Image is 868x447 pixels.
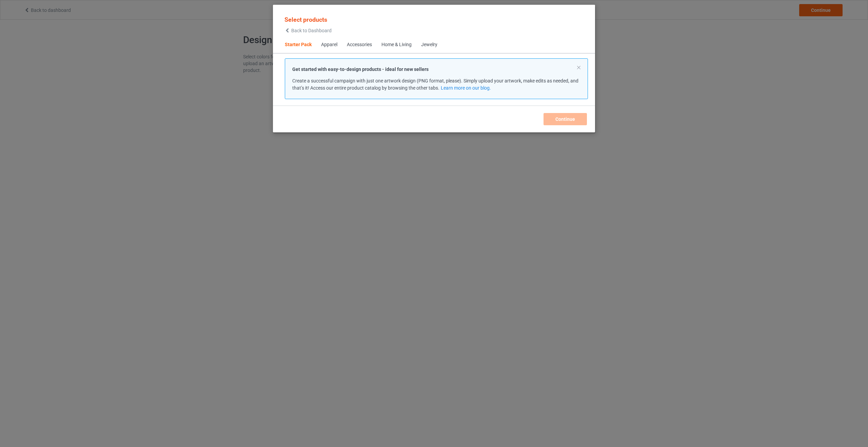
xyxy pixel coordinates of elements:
[421,41,437,48] div: Jewelry
[441,85,491,91] a: Learn more on our blog.
[292,78,578,91] span: Create a successful campaign with just one artwork design (PNG format, please). Simply upload you...
[347,41,372,48] div: Accessories
[284,16,327,23] span: Select products
[292,67,429,72] strong: Get started with easy-to-design products - ideal for new sellers
[381,41,412,48] div: Home & Living
[280,37,316,53] span: Starter Pack
[321,41,337,48] div: Apparel
[291,28,332,33] span: Back to Dashboard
